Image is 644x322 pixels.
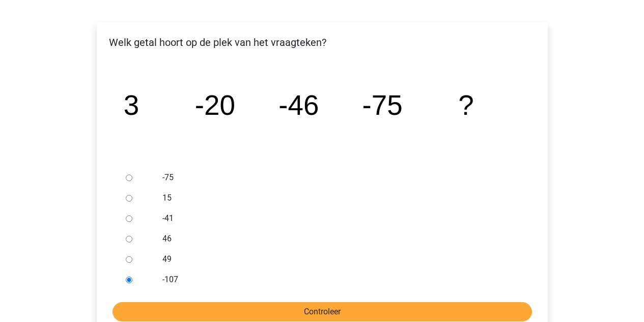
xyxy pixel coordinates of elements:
[458,89,473,121] tspan: ?
[162,253,515,265] label: 49
[105,35,540,50] p: Welk getal hoort op de plek van het vraagteken?
[278,89,319,121] tspan: -46
[362,89,402,121] tspan: -75
[162,192,515,204] label: 15
[113,302,532,321] input: Controleer
[162,233,515,245] label: 46
[162,274,515,286] label: -107
[162,171,515,184] label: -75
[162,212,515,225] label: -41
[123,89,138,121] tspan: 3
[194,89,235,121] tspan: -20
